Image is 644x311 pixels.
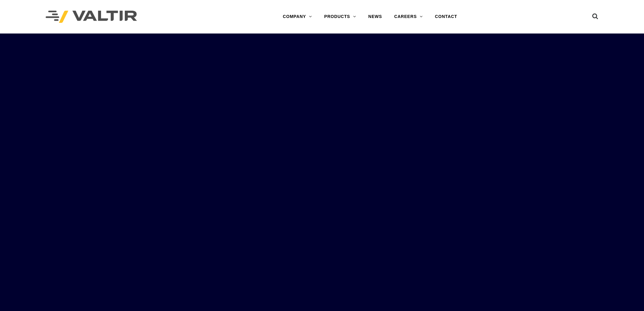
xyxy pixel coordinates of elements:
a: COMPANY [277,11,318,23]
a: CAREERS [388,11,429,23]
a: PRODUCTS [318,11,362,23]
a: NEWS [362,11,388,23]
img: Valtir [46,11,137,23]
a: CONTACT [429,11,463,23]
